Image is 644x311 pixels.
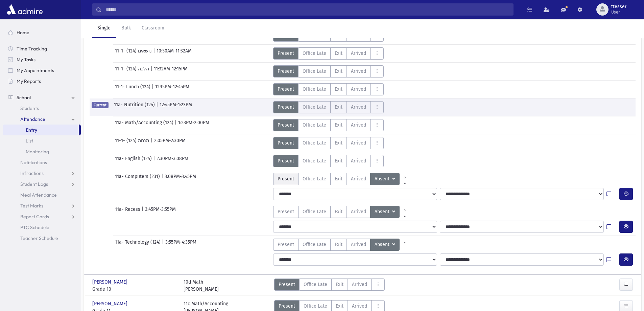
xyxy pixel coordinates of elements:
a: List [3,135,81,146]
span: Office Late [303,175,326,182]
span: Office Late [304,281,327,288]
div: AttTypes [273,155,384,167]
span: Arrived [351,104,366,111]
span: Attendance [20,116,45,122]
span: 2:30PM-3:08PM [157,155,188,167]
span: | [161,173,165,185]
a: Monitoring [3,146,81,157]
span: Present [278,104,294,111]
div: AttTypes [274,279,385,293]
div: AttTypes [273,83,384,95]
span: Home [17,29,29,36]
span: My Tasks [17,57,35,63]
div: AttTypes [273,206,410,218]
span: 11a- Recess [115,206,142,218]
a: Single [92,19,116,38]
span: Monitoring [26,149,49,155]
span: 3:08PM-3:45PM [165,173,196,185]
input: Search [102,3,513,16]
span: Office Late [303,68,326,75]
span: ttesser [611,4,626,9]
span: 10:50AM-11:32AM [157,47,192,60]
button: Absent [370,206,400,218]
span: Meal Attendance [20,192,57,198]
span: Office Late [303,121,326,129]
span: | [162,239,165,251]
span: 11a- Computers (231) [115,173,161,185]
span: Arrived [352,281,367,288]
a: My Appointments [3,65,81,76]
span: 11-1- Lunch (124) [115,83,152,95]
a: Time Tracking [3,43,81,54]
span: | [175,119,178,131]
span: Present [279,303,295,310]
span: | [142,206,145,218]
span: 11a- English (124) [115,155,153,167]
span: Office Late [303,139,326,147]
span: Absent [375,208,391,216]
span: Office Late [303,208,326,215]
span: | [153,155,157,167]
a: Report Cards [3,211,81,222]
button: Absent [370,173,400,185]
span: List [26,138,33,144]
div: AttTypes [273,119,384,131]
span: Teacher Schedule [20,235,58,241]
a: Students [3,103,81,114]
span: Present [279,281,295,288]
span: Office Late [303,50,326,57]
span: Exit [335,208,342,215]
span: 12:45PM-1:23PM [160,101,192,113]
span: Exit [335,68,342,75]
a: Meal Attendance [3,190,81,200]
span: Arrived [351,175,366,182]
span: Arrived [351,241,366,248]
span: Exit [335,139,342,147]
span: 11-1- הלכה (124) [115,65,150,77]
span: Exit [335,121,342,129]
div: AttTypes [273,239,410,251]
span: Present [278,157,294,164]
span: Absent [375,241,391,248]
span: Arrived [351,121,366,129]
a: Test Marks [3,200,81,211]
span: Present [278,139,294,147]
span: Exit [336,281,343,288]
span: Arrived [351,139,366,147]
span: Exit [335,104,342,111]
span: Office Late [303,104,326,111]
span: | [150,65,154,77]
span: Students [20,105,39,111]
span: 11a- Technology (124) [115,239,162,251]
a: Notifications [3,157,81,168]
span: My Appointments [17,67,54,73]
span: | [152,83,155,95]
a: Teacher Schedule [3,233,81,244]
span: | [151,137,154,149]
span: 11a- Nutrition (124) [114,101,156,113]
a: Infractions [3,168,81,179]
div: AttTypes [273,137,384,149]
a: Bulk [116,19,136,38]
span: Present [278,175,294,182]
span: Test Marks [20,203,43,209]
span: 2:05PM-2:30PM [154,137,186,149]
div: AttTypes [273,47,384,60]
span: Arrived [351,157,366,164]
span: Present [278,86,294,93]
span: 3:45PM-3:55PM [145,206,176,218]
span: Present [278,241,294,248]
span: Arrived [351,68,366,75]
span: 11-1- נושאים (124) [115,47,153,60]
span: [PERSON_NAME] [92,279,129,286]
span: Arrived [351,50,366,57]
span: Notifications [20,159,47,165]
span: Report Cards [20,214,49,220]
span: My Reports [17,78,41,84]
a: Student Logs [3,179,81,190]
span: Present [278,121,294,129]
span: School [17,94,31,101]
span: Office Late [304,303,327,310]
a: Entry [3,125,79,135]
span: Office Late [303,157,326,164]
